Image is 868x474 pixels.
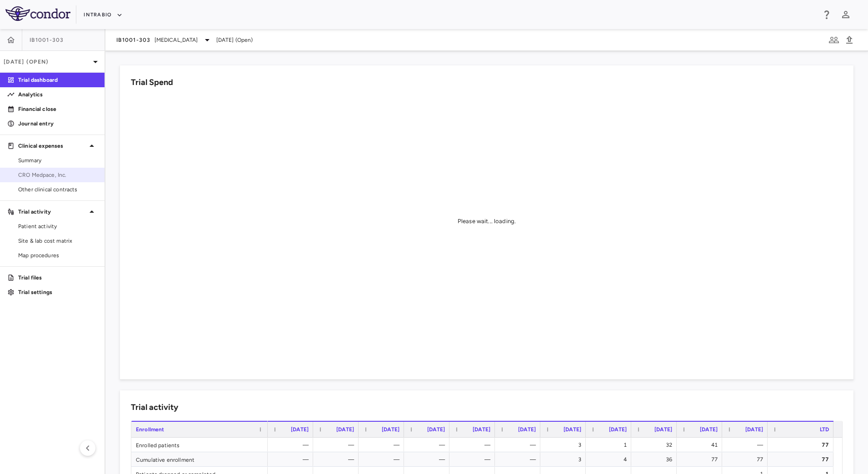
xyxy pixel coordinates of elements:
[18,171,97,179] span: CRO Medpace, Inc.
[776,438,829,452] div: 77
[549,438,581,452] div: 3
[685,438,718,452] div: 41
[18,90,97,99] p: Analytics
[18,222,97,230] span: Patient activity
[639,452,672,467] div: 36
[321,452,354,467] div: —
[18,142,86,150] p: Clinical expenses
[116,36,151,44] span: IB1001-303
[639,438,672,452] div: 32
[700,426,718,433] span: [DATE]
[18,156,97,165] span: Summary
[4,58,90,66] p: [DATE] (Open)
[458,217,516,225] div: Please wait... loading.
[18,120,97,128] p: Journal entry
[84,8,123,22] button: IntraBio
[412,452,445,467] div: —
[473,426,490,433] span: [DATE]
[609,426,627,433] span: [DATE]
[730,438,763,452] div: —
[458,452,490,467] div: —
[18,288,97,296] p: Trial settings
[131,76,173,89] h6: Trial Spend
[382,426,399,433] span: [DATE]
[5,6,70,21] img: logo-full-SnFGN8VE.png
[776,452,829,467] div: 77
[336,426,354,433] span: [DATE]
[216,36,253,44] span: [DATE] (Open)
[30,36,64,44] span: IB1001-303
[820,426,829,433] span: LTD
[18,76,97,84] p: Trial dashboard
[18,105,97,113] p: Financial close
[136,426,165,433] span: Enrollment
[458,438,490,452] div: —
[367,452,399,467] div: —
[155,36,198,44] span: [MEDICAL_DATA]
[745,426,763,433] span: [DATE]
[503,452,536,467] div: —
[594,452,627,467] div: 4
[654,426,672,433] span: [DATE]
[18,208,86,216] p: Trial activity
[594,438,627,452] div: 1
[564,426,581,433] span: [DATE]
[131,452,268,466] div: Cumulative enrollment
[18,185,97,194] span: Other clinical contracts
[131,401,178,414] h6: Trial activity
[549,452,581,467] div: 3
[685,452,718,467] div: 77
[18,274,97,282] p: Trial files
[367,438,399,452] div: —
[503,438,536,452] div: —
[291,426,309,433] span: [DATE]
[276,452,309,467] div: —
[321,438,354,452] div: —
[427,426,445,433] span: [DATE]
[518,426,536,433] span: [DATE]
[412,438,445,452] div: —
[18,237,97,245] span: Site & lab cost matrix
[18,251,97,259] span: Map procedures
[131,438,268,452] div: Enrolled patients
[276,438,309,452] div: —
[730,452,763,467] div: 77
